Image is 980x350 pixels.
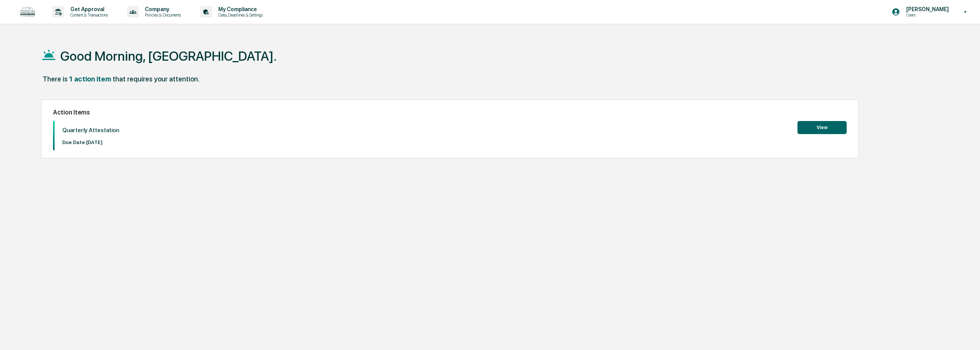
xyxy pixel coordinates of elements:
div: 1 action item [69,75,111,83]
img: logo [18,5,37,19]
p: Users [900,12,953,18]
div: There is [43,75,68,83]
div: that requires your attention. [113,75,199,83]
p: Content & Transactions [64,12,112,18]
p: Policies & Documents [139,12,185,18]
p: Quarterly Attestation [62,127,119,134]
p: Due Date: [DATE] [62,139,119,145]
p: My Compliance [212,6,267,12]
h2: Action Items [53,109,847,116]
h1: Good Morning, [GEOGRAPHIC_DATA]. [60,48,277,64]
p: Data, Deadlines & Settings [212,12,267,18]
a: View [797,123,847,131]
p: Company [139,6,185,12]
p: Get Approval [64,6,112,12]
p: [PERSON_NAME] [900,6,953,12]
button: View [797,121,847,134]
